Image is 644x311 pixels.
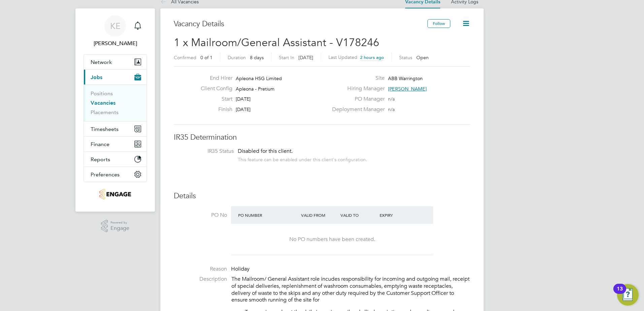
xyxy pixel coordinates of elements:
[299,209,339,221] div: Valid From
[231,266,250,272] span: Holiday
[84,55,147,69] button: Network
[200,55,213,61] span: 0 of 1
[174,19,427,29] h3: Vacancy Details
[91,141,109,147] span: Finance
[91,109,119,115] a: Placements
[388,96,395,102] span: n/a
[328,54,357,60] label: Last Updated
[174,55,196,61] label: Confirmed
[84,39,147,47] span: Kieran Edwards
[617,284,639,306] button: Open Resource Center, 13 new notifications
[195,85,232,92] label: Client Config
[91,74,102,80] span: Jobs
[84,84,147,121] div: Jobs
[328,106,385,113] label: Deployment Manager
[91,59,112,65] span: Network
[388,106,395,112] span: n/a
[99,189,131,200] img: modedge-logo-retina.png
[238,236,426,243] div: No PO numbers have been created.
[84,152,147,167] button: Reports
[174,266,227,273] label: Reason
[360,55,384,60] span: 2 hours ago
[195,75,232,82] label: End Hirer
[236,96,251,102] span: [DATE]
[339,209,378,221] div: Valid To
[84,70,147,84] button: Jobs
[328,85,385,92] label: Hiring Manager
[110,220,129,226] span: Powered by
[91,171,120,178] span: Preferences
[236,75,282,81] span: Apleona HSG Limited
[181,148,234,155] label: IR35 Status
[84,189,147,200] a: Go to home page
[174,212,227,219] label: PO No
[231,276,470,304] p: The Mailroom/ General Assistant role incudes responsibility for incoming and outgoing mail, recei...
[195,106,232,113] label: Finish
[236,106,251,112] span: [DATE]
[236,86,275,92] span: Apleona - Pretium
[110,226,129,231] span: Engage
[298,55,313,61] span: [DATE]
[110,22,121,30] span: KE
[91,156,110,163] span: Reports
[91,126,119,132] span: Timesheets
[228,55,246,61] label: Duration
[328,96,385,103] label: PO Manager
[617,289,623,298] div: 13
[279,55,294,61] label: Start In
[174,133,470,142] h3: IR35 Determination
[174,191,470,201] h3: Details
[378,209,417,221] div: Expiry
[388,75,423,81] span: ABB Warrington
[238,155,367,163] div: This feature can be enabled under this client's configuration.
[75,8,155,212] nav: Main navigation
[174,36,379,49] span: 1 x Mailroom/General Assistant - V178246
[238,148,293,154] span: Disabled for this client.
[84,137,147,151] button: Finance
[399,55,412,61] label: Status
[236,209,299,221] div: PO Number
[328,75,385,82] label: Site
[427,19,450,28] button: Follow
[84,15,147,47] a: KE[PERSON_NAME]
[174,276,227,283] label: Description
[84,122,147,136] button: Timesheets
[91,90,113,97] a: Positions
[250,55,264,61] span: 8 days
[388,86,427,92] span: [PERSON_NAME]
[91,100,116,106] a: Vacancies
[416,55,429,61] span: Open
[195,96,232,103] label: Start
[84,167,147,182] button: Preferences
[101,220,130,233] a: Powered byEngage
